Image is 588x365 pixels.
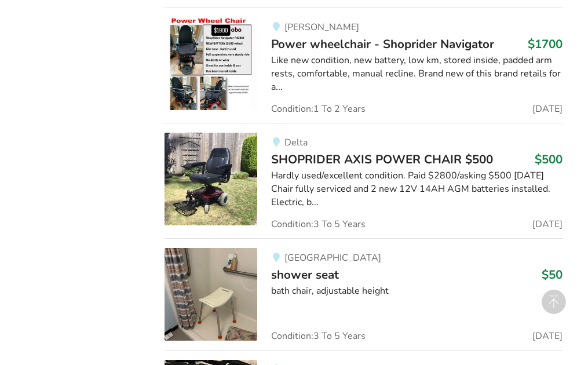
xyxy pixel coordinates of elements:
[271,331,366,341] span: Condition: 3 To 5 Years
[165,8,563,123] a: mobility-power wheelchair - shoprider navigator[PERSON_NAME]Power wheelchair - Shoprider Navigato...
[528,36,563,52] h3: $1700
[532,104,563,114] span: [DATE]
[165,238,563,350] a: bathroom safety-shower seat[GEOGRAPHIC_DATA]shower seat$50bath chair, adjustable heightCondition:...
[532,220,563,229] span: [DATE]
[165,17,257,110] img: mobility-power wheelchair - shoprider navigator
[271,54,563,94] div: Like new condition, new battery, low km, stored inside, padded arm rests, comfortable, manual rec...
[532,331,563,341] span: [DATE]
[284,136,308,149] span: Delta
[271,267,339,283] span: shower seat
[284,21,359,34] span: [PERSON_NAME]
[271,104,366,114] span: Condition: 1 To 2 Years
[271,284,563,298] div: bath chair, adjustable height
[535,152,563,167] h3: $500
[165,133,257,225] img: mobility-shoprider axis power chair $500
[271,36,494,52] span: Power wheelchair - Shoprider Navigator
[165,248,257,341] img: bathroom safety-shower seat
[542,267,563,282] h3: $50
[271,220,366,229] span: Condition: 3 To 5 Years
[271,151,493,167] span: SHOPRIDER AXIS POWER CHAIR $500
[165,123,563,238] a: mobility-shoprider axis power chair $500DeltaSHOPRIDER AXIS POWER CHAIR $500$500Hardly used/excel...
[271,169,563,209] div: Hardly used/excellent condition. Paid $2800/asking $500 [DATE] Chair fully serviced and 2 new 12V...
[284,251,381,264] span: [GEOGRAPHIC_DATA]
